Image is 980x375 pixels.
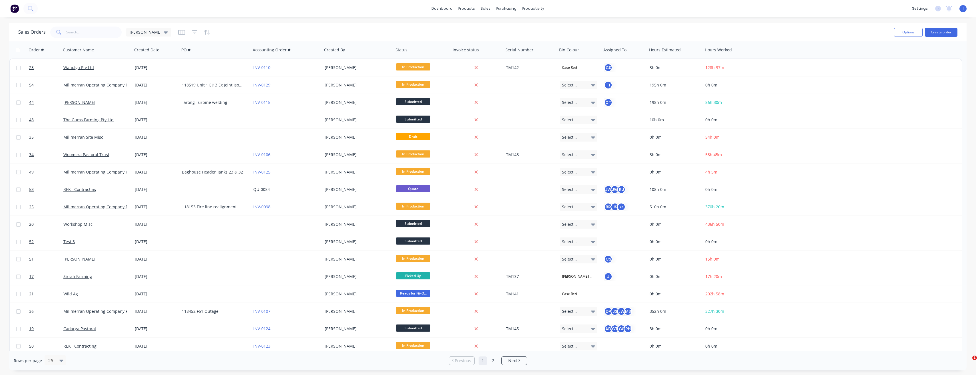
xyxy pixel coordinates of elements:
div: Serial Number [505,47,533,53]
span: 54h 0m [705,134,720,140]
div: RH [624,324,632,333]
div: Case Red [560,290,579,298]
span: 19 [29,326,34,332]
div: [PERSON_NAME] [325,117,388,123]
div: Accounting Order # [253,47,290,53]
div: [DATE] [135,326,177,332]
span: [PERSON_NAME] [130,29,162,35]
div: [DATE] [135,65,177,70]
span: Quote [396,185,430,192]
div: MB [624,307,632,316]
div: [PERSON_NAME] [325,134,388,140]
a: 35 [29,129,63,146]
div: [PERSON_NAME] [325,65,388,70]
button: CS [604,63,612,72]
a: 44 [29,94,63,111]
div: sales [478,4,493,13]
span: In Production [396,168,430,175]
a: Wanolga Pty Ltd [63,65,94,70]
div: productivity [519,4,547,13]
span: Submitted [396,237,430,245]
span: Select... [562,343,577,349]
span: 17h 20m [705,274,722,279]
div: JS [611,203,619,211]
a: 21 [29,285,63,303]
div: [PERSON_NAME] [325,152,388,158]
span: J [963,6,964,11]
a: 17 [29,268,63,285]
span: Select... [562,204,577,210]
span: 86h 30m [705,100,722,105]
span: 0h 0m [705,82,717,88]
span: 0h 0m [705,117,717,122]
div: 3h 0m [650,65,698,70]
div: 0h 0m [650,274,698,279]
div: Created Date [134,47,159,53]
span: 21 [29,291,34,297]
a: INV-0124 [253,326,270,331]
div: [PERSON_NAME] [325,291,388,297]
span: In Production [396,342,430,349]
div: [DATE] [135,274,177,279]
div: 198h 0m [650,100,698,105]
span: In Production [396,63,430,70]
span: 17 [29,274,34,279]
span: Select... [562,309,577,314]
a: Sirrah Farming [63,274,92,279]
div: [DATE] [135,82,177,88]
div: [PERSON_NAME] [325,343,388,349]
span: Ready for Fit-O... [396,290,430,297]
div: JW [611,185,619,194]
a: REKT Contracting [63,343,97,349]
div: 118452 F51 Outage [182,309,245,314]
div: Hours Estimated [649,47,681,53]
div: [PERSON_NAME] [325,100,388,105]
div: 3h 0m [650,326,698,332]
a: 51 [29,251,63,268]
span: Select... [562,82,577,88]
div: 0h 0m [650,134,698,140]
span: 50 [29,343,34,349]
span: Draft [396,133,430,140]
a: QU-0084 [253,187,270,192]
span: 20 [29,221,34,227]
button: TT [604,81,612,89]
span: Submitted [396,324,430,332]
a: Previous page [449,358,474,364]
div: 195h 0m [650,82,698,88]
div: 118519 Unit 1 EJ13 Ex Joint Isomembrane [182,82,245,88]
span: 58h 45m [705,152,722,157]
span: 0h 0m [705,239,717,244]
span: 370h 20m [705,204,724,209]
a: 34 [29,146,63,163]
span: 1 [972,356,977,360]
div: [PERSON_NAME] [325,82,388,88]
a: 52 [29,233,63,250]
div: Invoice status [453,47,479,53]
div: 0h 0m [650,169,698,175]
a: Workshop Misc [63,221,93,227]
div: [DATE] [135,291,177,297]
a: Next page [502,358,527,364]
div: TM143 [506,152,553,158]
div: settings [909,4,931,13]
span: 202h 58m [705,291,724,297]
div: Created By [324,47,345,53]
span: 25 [29,204,34,210]
a: [PERSON_NAME] [63,100,95,105]
span: 51 [29,256,34,262]
span: 54 [29,82,34,88]
span: In Production [396,81,430,88]
div: TM141 [506,291,553,297]
div: 0h 0m [650,221,698,227]
a: INV-0106 [253,152,270,157]
div: Status [395,47,407,53]
div: 352h 0m [650,309,698,314]
div: 510h 0m [650,204,698,210]
div: 118153 Fire line realignment [182,204,245,210]
a: INV-0110 [253,65,270,70]
div: [DATE] [135,204,177,210]
a: Millmerran Operating Company Pty Ltd [63,309,138,314]
a: Cadarga Pastoral [63,326,96,331]
span: Select... [562,326,577,332]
